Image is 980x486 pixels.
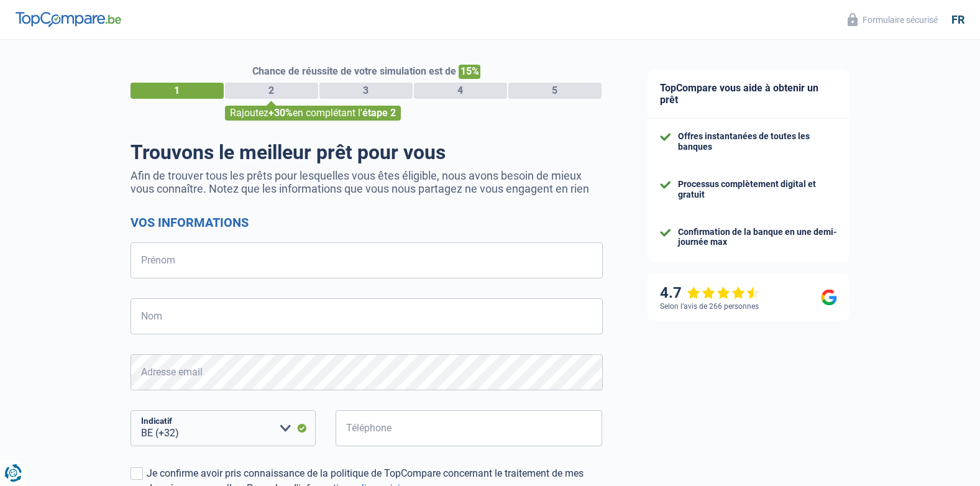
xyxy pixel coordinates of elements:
div: TopCompare vous aide à obtenir un prêt [648,70,849,119]
h1: Trouvons le meilleur prêt pour vous [131,140,603,164]
span: 15% [459,65,480,79]
div: 3 [319,83,413,99]
div: 4.7 [660,284,760,302]
div: 2 [225,83,318,99]
span: étape 2 [362,107,396,119]
div: 5 [508,83,602,99]
div: Confirmation de la banque en une demi-journée max [678,227,837,248]
div: fr [951,13,964,27]
div: 1 [131,83,224,99]
input: 401020304 [336,410,603,446]
div: Offres instantanées de toutes les banques [678,131,837,152]
h2: Vos informations [131,215,603,230]
span: Chance de réussite de votre simulation est de [252,65,456,77]
span: +30% [268,107,293,119]
img: TopCompare Logo [16,12,121,27]
p: Afin de trouver tous les prêts pour lesquelles vous êtes éligible, nous avons besoin de mieux vou... [131,169,603,195]
button: Formulaire sécurisé [840,9,945,30]
div: 4 [414,83,507,99]
div: Selon l’avis de 266 personnes [660,302,759,311]
div: Processus complètement digital et gratuit [678,179,837,200]
div: Rajoutez en complétant l' [225,106,401,121]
